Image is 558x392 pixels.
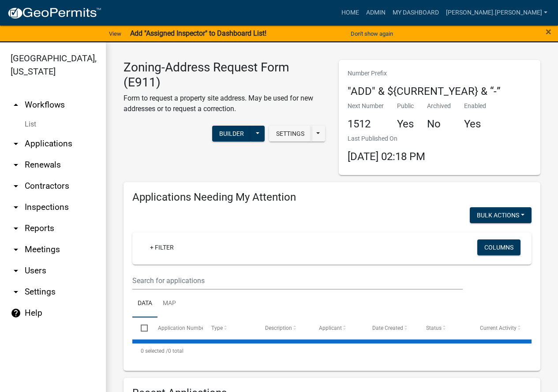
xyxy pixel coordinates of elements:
datatable-header-cell: Date Created [364,317,418,339]
button: Close [546,26,551,37]
a: My Dashboard [389,4,442,21]
p: Archived [427,101,451,111]
a: Admin [363,4,389,21]
p: Form to request a property site address. May be used for new addresses or to request a correction. [124,93,326,114]
i: arrow_drop_down [11,244,21,255]
i: arrow_drop_down [11,202,21,213]
h3: Zoning-Address Request Form (E911) [124,60,326,90]
span: × [546,26,551,38]
a: [PERSON_NAME].[PERSON_NAME] [442,4,551,21]
a: + Filter [143,239,181,255]
i: arrow_drop_down [11,265,21,276]
datatable-header-cell: Application Number [149,317,203,339]
i: arrow_drop_down [11,223,21,234]
datatable-header-cell: Status [418,317,472,339]
span: Type [211,325,223,331]
i: arrow_drop_down [11,138,21,149]
span: Date Created [372,325,403,331]
div: 0 total [132,340,532,362]
i: arrow_drop_down [11,160,21,170]
i: arrow_drop_down [11,181,21,191]
input: Search for applications [132,272,463,290]
p: Last Published On [348,134,425,143]
h4: "ADD" & ${CURRENT_YEAR} & “-” [348,85,501,98]
span: [DATE] 02:18 PM [348,150,425,163]
span: Applicant [319,325,342,331]
h4: Applications Needing My Attention [132,191,532,204]
h4: Yes [464,118,486,131]
span: Application Number [158,325,206,331]
button: Don't show again [347,26,397,41]
i: arrow_drop_up [11,100,21,110]
datatable-header-cell: Current Activity [471,317,525,339]
p: Number Prefix [348,69,501,78]
p: Enabled [464,101,486,111]
span: Current Activity [480,325,517,331]
button: Columns [477,239,521,255]
h4: 1512 [348,118,384,131]
span: Status [426,325,442,331]
datatable-header-cell: Applicant [310,317,364,339]
datatable-header-cell: Select [132,317,149,339]
a: View [105,26,125,41]
button: Builder [212,126,251,142]
span: Description [265,325,292,331]
button: Bulk Actions [470,207,532,223]
i: arrow_drop_down [11,287,21,297]
datatable-header-cell: Description [257,317,311,339]
a: Data [132,290,157,318]
datatable-header-cell: Type [203,317,257,339]
i: help [11,308,21,318]
p: Public [397,101,414,111]
p: Next Number [348,101,384,111]
button: Settings [269,126,311,142]
strong: Add "Assigned Inspector" to Dashboard List! [130,29,266,37]
span: 0 selected / [141,348,168,354]
a: Map [157,290,181,318]
h4: No [427,118,451,131]
h4: Yes [397,118,414,131]
a: Home [338,4,363,21]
